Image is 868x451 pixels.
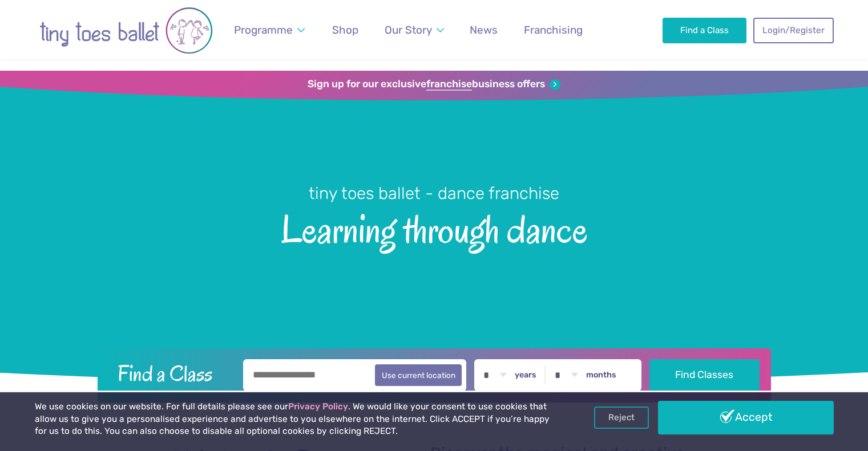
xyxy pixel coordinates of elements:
[524,23,583,36] span: Franchising
[375,364,462,386] button: Use current location
[753,18,833,43] a: Login/Register
[385,23,432,36] span: Our Story
[519,17,588,43] a: Franchising
[332,23,358,36] span: Shop
[465,17,503,43] a: News
[108,359,235,388] h2: Find a Class
[35,7,217,55] img: tiny toes ballet
[327,17,364,43] a: Shop
[229,17,310,43] a: Programme
[658,401,834,434] a: Accept
[594,407,649,428] a: Reject
[309,184,559,203] small: tiny toes ballet - dance franchise
[308,78,560,91] a: Sign up for our exclusivefranchisebusiness offers
[586,370,616,380] label: months
[288,401,348,412] a: Privacy Policy
[35,401,554,438] p: We use cookies on our website. For full details please see our . We would like your consent to us...
[426,78,472,91] strong: franchise
[234,23,293,36] span: Programme
[515,370,536,380] label: years
[663,18,746,43] a: Find a Class
[470,23,498,36] span: News
[20,205,848,251] span: Learning through dance
[649,359,760,391] button: Find Classes
[379,17,449,43] a: Our Story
